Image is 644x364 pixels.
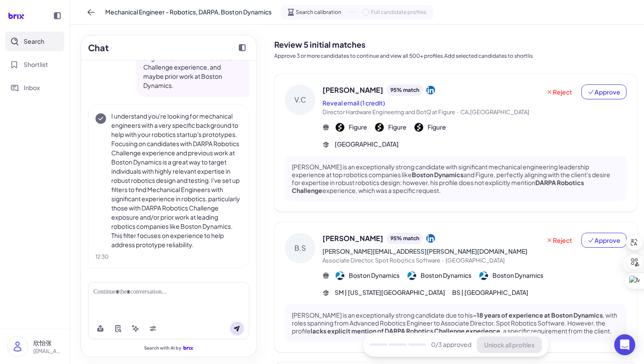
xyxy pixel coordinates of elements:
[473,311,603,319] strong: ~18 years of experience at Boston Dynamics
[546,236,572,245] span: Reject
[479,271,488,280] img: 公司logo
[144,345,181,351] span: Search with AI by
[88,41,109,54] h2: Chat
[235,41,249,55] button: Collapse chat
[7,336,28,357] img: user_logo.png
[24,37,44,46] span: Search
[614,334,635,355] div: Open Intercom Messenger
[285,84,315,115] div: V.C
[457,108,459,115] span: ·
[322,247,527,255] a: [PERSON_NAME][EMAIL_ADDRESS][PERSON_NAME][DOMAIN_NAME]
[431,340,471,350] span: 0 /3 approved
[492,271,543,280] span: Boston Dynamics
[296,8,341,16] span: Search calibration
[587,236,620,245] span: Approve
[587,87,620,96] span: Approve
[105,7,272,17] span: Mechanical Engineer - Robotics, DARPA, Boston Dynamics
[24,60,48,69] span: Shortlist
[33,347,63,355] p: [EMAIL_ADDRESS][DOMAIN_NAME]
[387,84,423,96] div: 95 % match
[322,98,385,108] button: Reveal email (1 credit)
[292,311,619,335] p: [PERSON_NAME] is an exceptionally strong candidate due to his , with roles spanning from Advanced...
[446,257,505,264] span: [GEOGRAPHIC_DATA]
[335,288,445,297] span: SM | [US_STATE][GEOGRAPHIC_DATA]
[452,288,528,297] span: BS | [GEOGRAPHIC_DATA]
[111,112,242,249] p: I understand you're looking for mechanical engineers with a very specific background to help with...
[581,84,626,99] button: Approve
[421,271,471,280] span: Boston Dynamics
[24,83,40,92] span: Inbox
[581,233,626,248] button: Approve
[285,233,315,263] div: B.S
[546,87,572,96] span: Reject
[292,178,584,194] strong: DARPA Robotics Challenge
[322,108,455,115] span: Director Hardware Engineering and BotQ at Figure
[274,52,637,60] p: Approve 3 or more candidates to continue and view all 500+ profiles.Add selected candidates to sh...
[335,140,399,149] span: [GEOGRAPHIC_DATA]
[460,108,529,115] span: CA,[GEOGRAPHIC_DATA]
[5,31,64,51] button: Search
[336,271,344,280] img: 公司logo
[311,327,500,335] strong: lacks explicit mention of DARPA Robotics Challenge experience
[230,322,244,336] button: Send message
[322,233,383,244] span: [PERSON_NAME]
[349,271,400,280] span: Boston Dynamics
[428,122,446,132] span: Figure
[412,171,464,178] strong: Boston Dynamics
[540,233,578,248] button: Reject
[442,257,444,264] span: ·
[371,8,426,16] span: Full candidate profiles
[322,85,383,95] span: [PERSON_NAME]
[540,84,578,99] button: Reject
[388,122,407,132] span: Figure
[336,123,344,132] img: 公司logo
[322,257,440,264] span: Associate Director, Spot Robotics Software
[292,163,619,195] p: [PERSON_NAME] is an exceptionally strong candidate with significant mechanical engineering leader...
[96,253,242,261] div: 12:30
[387,233,423,244] div: 95 % match
[375,123,384,132] img: 公司logo
[5,78,64,98] button: Inbox
[5,55,64,74] button: Shortlist
[407,271,416,280] img: 公司logo
[349,122,367,132] span: Figure
[33,338,63,347] p: 欣怡张
[274,38,637,50] h2: Review 5 initial matches
[414,123,423,132] img: 公司logo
